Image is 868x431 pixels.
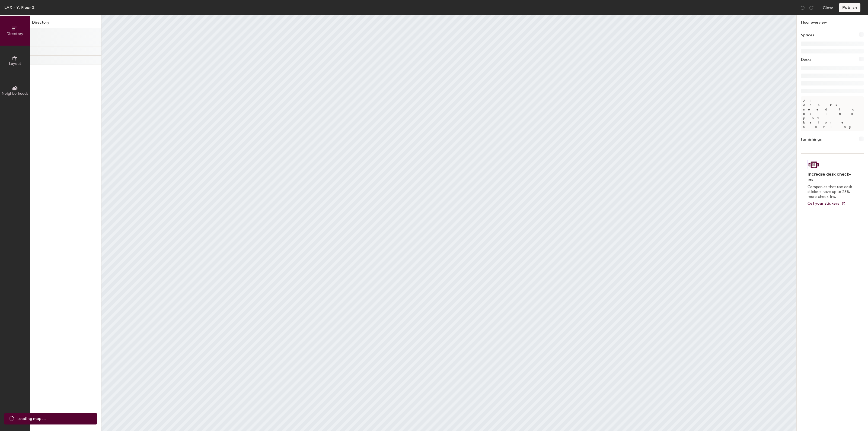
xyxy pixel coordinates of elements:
[808,160,820,169] img: Sticker logo
[9,61,21,66] span: Layout
[801,137,822,142] h1: Furnishings
[30,20,101,28] h1: Directory
[2,91,28,96] span: Neighborhoods
[823,3,834,12] button: Close
[809,5,814,10] img: Redo
[4,4,34,11] div: LAX - Y, Floor 2
[801,57,811,63] h1: Desks
[797,15,868,28] h1: Floor overview
[808,201,846,206] a: Get your stickers
[7,31,23,36] span: Directory
[801,32,814,38] h1: Spaces
[800,5,805,10] img: Undo
[808,172,854,182] h4: Increase desk check-ins
[808,201,839,206] span: Get your stickers
[801,96,864,131] p: All desks need to be in a pod before saving
[17,416,46,422] span: Loading map ...
[808,185,854,199] p: Companies that use desk stickers have up to 25% more check-ins.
